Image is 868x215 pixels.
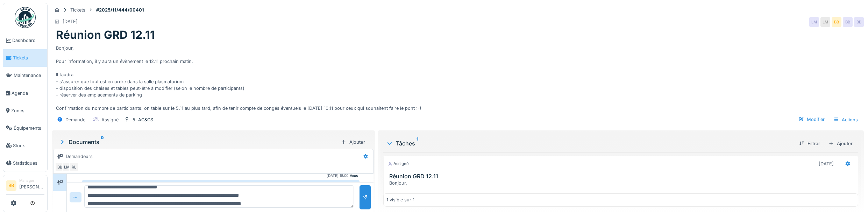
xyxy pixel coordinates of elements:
div: Bonjour, Pour information, il y aura un évènement le 12.11 prochain matin. Il faudra - s'assurer ... [56,42,860,112]
a: Agenda [3,84,47,102]
div: BB [55,162,65,172]
span: Agenda [12,90,44,96]
div: Ajouter [826,139,855,148]
span: Tickets [13,55,44,61]
a: Statistiques [3,154,47,172]
span: Zones [11,107,44,114]
div: Vous [350,173,358,178]
a: Maintenance [3,67,47,84]
a: Zones [3,102,47,119]
div: Documents [59,138,338,146]
img: Badge_color-CXgf-gQk.svg [15,7,36,28]
sup: 1 [417,139,418,148]
div: [DATE] 18:00 [327,173,348,178]
span: Dashboard [12,37,44,44]
div: Manager [19,178,44,183]
a: Dashboard [3,32,47,49]
strong: #2025/11/444/00401 [93,7,147,13]
div: BB [854,17,864,27]
div: RL [69,162,79,172]
div: 5. AC&CS [133,116,153,123]
div: [PERSON_NAME], dans le ticket, tu as sélectionné Mbtech comme zone mais tu parles de la salle pla... [82,180,360,206]
div: LM [62,162,72,172]
div: Ajouter [338,137,368,147]
div: BB [832,17,841,27]
div: LM [820,17,830,27]
span: Équipements [14,125,44,131]
div: Tâches [386,139,794,148]
div: Assigné [388,161,409,167]
a: Stock [3,137,47,154]
span: Maintenance [14,72,44,79]
div: LM [809,17,819,27]
sup: 0 [101,138,104,146]
h1: Réunion GRD 12.11 [56,28,155,42]
div: Modifier [796,115,827,124]
div: Demande [65,116,85,123]
span: Stock [13,142,44,149]
a: BB Manager[PERSON_NAME] [6,178,44,195]
a: Tickets [3,49,47,67]
h3: Réunion GRD 12.11 [389,173,855,180]
div: Assigné [101,116,119,123]
div: [DATE] [819,160,834,167]
li: [PERSON_NAME] [19,178,44,193]
div: Filtrer [796,139,823,148]
div: BB [843,17,853,27]
div: Demandeurs [66,153,93,160]
a: Équipements [3,119,47,137]
div: [DATE] [63,18,78,25]
span: Statistiques [13,160,44,166]
div: Tickets [70,7,85,13]
div: Actions [830,115,861,125]
li: BB [6,180,16,191]
div: 1 visible sur 1 [386,197,414,203]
